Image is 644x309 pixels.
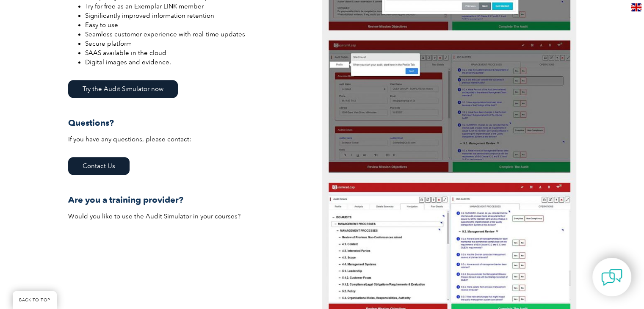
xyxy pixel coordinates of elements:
li: Digital images and evidence. [85,58,576,67]
li: Try for free as an Exemplar LINK member [85,2,576,11]
img: contact-chat.png [601,267,622,288]
li: Significantly improved information retention [85,11,576,20]
img: en [631,3,641,11]
strong: Are you a training provider? [68,195,183,205]
li: Secure platform [85,39,576,48]
li: SAAS available in the cloud [85,48,576,58]
li: Seamless customer experience with real-time updates [85,30,576,39]
li: Easy to use [85,20,576,30]
strong: Questions? [68,118,114,128]
a: Try the Audit Simulator now [68,80,178,98]
p: If you have any questions, please contact: [68,135,576,144]
p: Would you like to use the Audit Simulator in your courses? [68,212,576,221]
a: BACK TO TOP [13,291,57,309]
a: Contact Us [68,157,130,175]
